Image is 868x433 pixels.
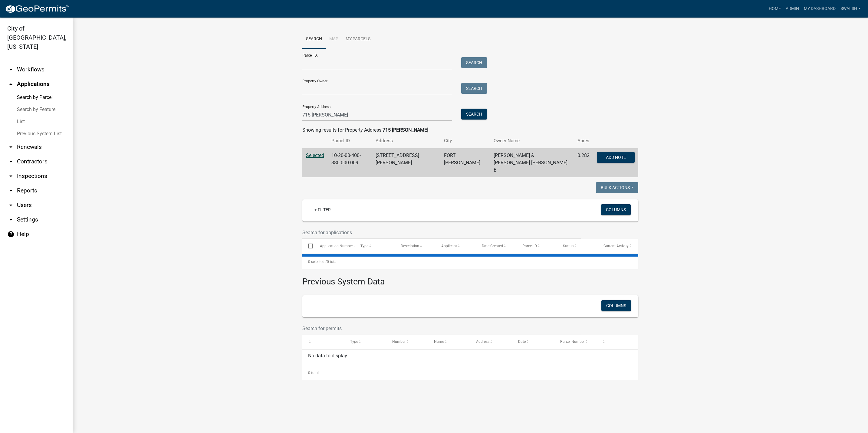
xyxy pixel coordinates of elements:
div: 0 total [302,254,638,269]
a: Selected [306,153,324,158]
i: arrow_drop_down [7,143,15,151]
button: Search [461,109,487,120]
a: Home [766,3,783,15]
button: Columns [601,204,631,215]
span: Status [563,244,574,248]
td: 10-20-00-400-380.000-009 [328,148,372,178]
input: Search for applications [302,226,581,239]
datatable-header-cell: Description [395,239,436,253]
a: My Parcels [342,30,374,49]
i: arrow_drop_up [7,80,15,88]
div: 0 total [302,365,638,380]
datatable-header-cell: Name [428,335,470,349]
button: Search [461,83,487,94]
span: 0 selected / [308,260,327,264]
th: Address [372,134,440,148]
i: arrow_drop_down [7,216,15,223]
a: Admin [783,3,801,15]
span: Parcel ID [522,244,537,248]
datatable-header-cell: Applicant [436,239,476,253]
th: Owner Name [490,134,574,148]
span: Date Created [482,244,503,248]
span: Name [434,340,444,344]
datatable-header-cell: Type [344,335,386,349]
datatable-header-cell: Parcel ID [517,239,557,253]
datatable-header-cell: Select [302,239,314,253]
datatable-header-cell: Type [354,239,395,253]
i: arrow_drop_down [7,158,15,165]
span: Current Activity [603,244,629,248]
datatable-header-cell: Current Activity [598,239,638,253]
a: Search [302,30,326,49]
datatable-header-cell: Date Created [476,239,517,253]
span: Type [360,244,368,248]
span: Date [518,340,526,344]
i: help [7,231,15,238]
button: Columns [601,300,631,311]
datatable-header-cell: Address [470,335,512,349]
th: City [440,134,490,148]
i: arrow_drop_down [7,66,15,73]
td: [STREET_ADDRESS][PERSON_NAME] [372,148,440,178]
button: Bulk Actions [596,182,638,193]
i: arrow_drop_down [7,202,15,209]
a: My Dashboard [801,3,838,15]
i: arrow_drop_down [7,187,15,194]
span: Application Number [320,244,353,248]
datatable-header-cell: Application Number [314,239,354,253]
span: Description [401,244,419,248]
div: No data to display [302,350,638,365]
datatable-header-cell: Date [512,335,554,349]
i: arrow_drop_down [7,172,15,180]
td: [PERSON_NAME] & [PERSON_NAME] [PERSON_NAME] E [490,148,574,178]
h3: Previous System Data [302,269,638,288]
td: 0.282 [574,148,593,178]
strong: 715 [PERSON_NAME] [383,127,428,133]
button: Search [461,57,487,68]
a: swalsh [838,3,863,15]
span: Number [392,340,406,344]
th: Acres [574,134,593,148]
input: Search for permits [302,322,581,335]
span: Type [350,340,358,344]
datatable-header-cell: Status [557,239,598,253]
span: Add Note [606,155,626,160]
span: Parcel Number [560,340,585,344]
button: Add Note [597,152,635,163]
span: Address [476,340,489,344]
a: + Filter [310,204,336,215]
datatable-header-cell: Number [386,335,429,349]
span: Applicant [441,244,457,248]
datatable-header-cell: Parcel Number [554,335,597,349]
td: FORT [PERSON_NAME] [440,148,490,178]
div: Showing results for Property Address: [302,126,638,134]
th: Parcel ID [328,134,372,148]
